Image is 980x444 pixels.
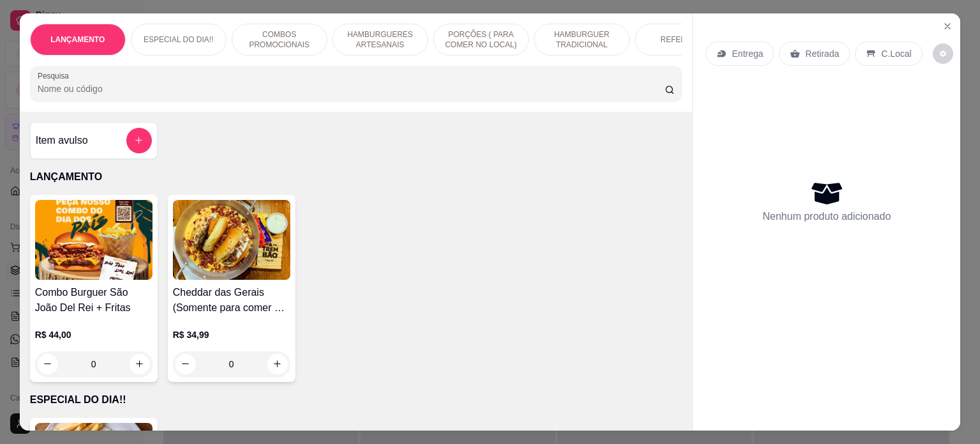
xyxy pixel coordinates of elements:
input: Pesquisa [38,82,665,95]
button: Close [937,16,958,36]
h4: Combo Burguer São João Del Rei + Fritas [35,285,152,316]
p: R$ 44,00 [35,328,152,341]
button: increase-product-quantity [130,354,150,374]
p: LANÇAMENTO [30,169,683,185]
p: REFEIÇÕES [660,34,704,45]
p: HAMBURGUER TRADICIONAL [545,29,619,50]
label: Pesquisa [38,70,73,81]
p: HAMBURGUERES ARTESANAIS [343,29,417,50]
img: product-image [173,200,290,280]
p: ESPECIAL DO DIA!! [30,392,683,408]
p: PORÇÕES ( PARA COMER NO LOCAL) [444,29,518,50]
img: product-image [35,200,152,280]
p: Entrega [732,47,763,60]
p: LANÇAMENTO [50,34,105,45]
p: COMBOS PROMOCIONAIS [242,29,316,50]
p: C.Local [881,47,911,60]
p: Nenhum produto adicionado [762,209,891,224]
p: R$ 34,99 [173,328,290,341]
h4: Cheddar das Gerais (Somente para comer no local) [173,285,290,316]
p: ESPECIAL DO DIA!! [144,34,214,45]
button: add-separate-item [126,128,152,153]
h4: Item avulso [36,133,88,148]
p: Retirada [805,47,839,60]
button: decrease-product-quantity [38,354,58,374]
button: decrease-product-quantity [933,43,953,64]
